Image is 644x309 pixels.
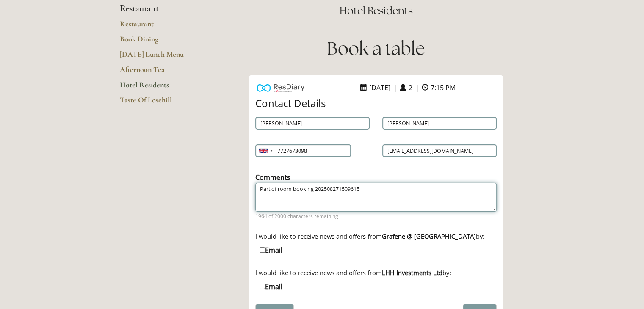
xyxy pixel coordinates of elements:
span: 2 [406,81,415,94]
label: Email [260,246,282,255]
div: I would like to receive news and offers from by: [255,232,497,240]
a: Book Dining [120,34,201,50]
img: Powered by ResDiary [257,82,304,94]
h4: Contact Details [255,98,497,109]
span: 7:15 PM [428,81,458,94]
div: United Kingdom: +44 [256,145,275,157]
h1: Book a table [228,36,525,61]
input: Last Name [382,117,497,130]
span: | [394,83,398,92]
li: Restaurant [120,3,201,14]
span: [DATE] [367,81,392,94]
h2: Hotel Residents [228,3,525,18]
input: Mobile Number [255,144,351,157]
a: Hotel Residents [120,80,201,95]
strong: Grafene @ [GEOGRAPHIC_DATA] [382,232,476,240]
input: Email Address [382,144,497,157]
a: Taste Of Losehill [120,95,201,110]
span: 1964 of 2000 characters remaining [255,212,497,220]
div: I would like to receive news and offers from by: [255,268,497,277]
input: Email [260,247,265,253]
label: Email [260,282,282,291]
strong: LHH Investments Ltd [382,268,442,277]
a: Afternoon Tea [120,65,201,80]
span: | [416,83,420,92]
a: Restaurant [120,19,201,34]
input: First Name [255,117,370,130]
a: [DATE] Lunch Menu [120,50,201,65]
label: Comments [255,173,290,182]
input: Email [260,284,265,289]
